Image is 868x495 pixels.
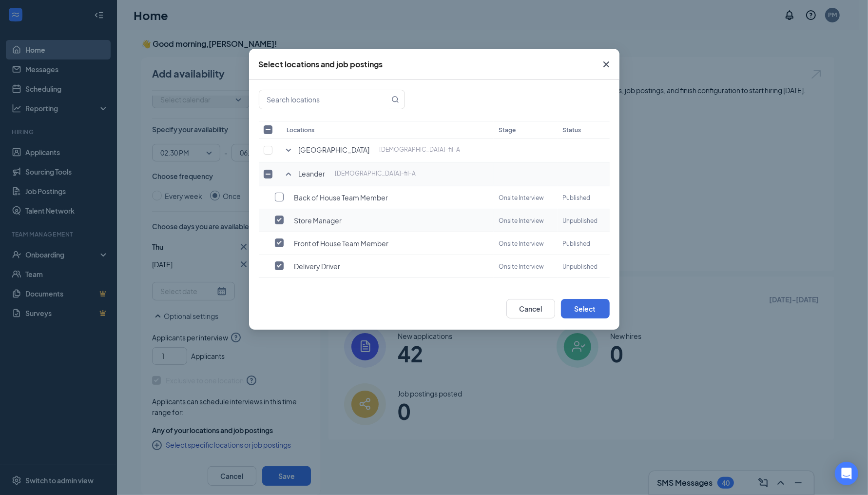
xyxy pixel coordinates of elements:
[335,169,416,179] p: [DEMOGRAPHIC_DATA]-fil-A
[494,121,558,139] th: Stage
[282,121,494,139] th: Locations
[259,90,389,109] input: Search locations
[562,194,590,201] span: published
[294,193,388,202] span: Back of House Team Member
[299,145,370,155] span: [GEOGRAPHIC_DATA]
[259,59,383,70] div: Select locations and job postings
[593,49,619,80] button: Close
[506,299,555,318] button: Cancel
[499,263,544,270] span: Onsite Interview
[294,238,389,248] span: Front of House Team Member
[294,261,341,271] span: Delivery Driver
[499,240,544,247] span: Onsite Interview
[499,217,544,224] span: Onsite Interview
[561,299,610,318] button: Select
[600,59,612,70] svg: Cross
[294,216,342,225] span: Store Manager
[299,169,326,179] span: Leander
[558,121,609,139] th: Status
[562,263,598,270] span: Unpublished
[835,462,858,485] div: Open Intercom Messenger
[562,217,598,224] span: Unpublished
[391,96,399,103] svg: MagnifyingGlass
[499,194,544,201] span: Onsite Interview
[562,240,590,247] span: published
[380,145,461,155] p: [DEMOGRAPHIC_DATA]-fil-A
[283,144,294,156] svg: SmallChevronDown
[283,168,294,180] svg: SmallChevronUp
